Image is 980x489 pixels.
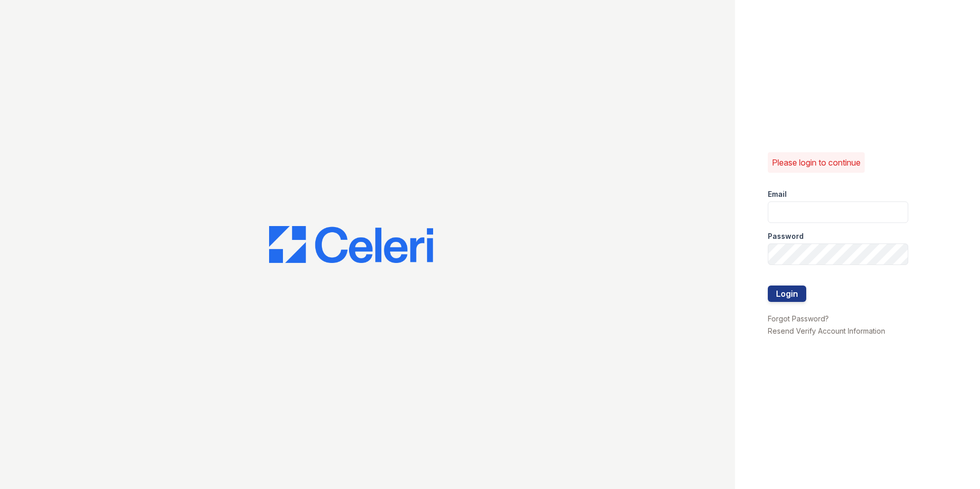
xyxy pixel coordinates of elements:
label: Password [768,231,804,241]
button: Login [768,286,806,302]
p: Please login to continue [772,156,861,169]
a: Resend Verify Account Information [768,327,885,335]
a: Forgot Password? [768,314,829,323]
label: Email [768,189,787,199]
img: CE_Logo_Blue-a8612792a0a2168367f1c8372b55b34899dd931a85d93a1a3d3e32e68fde9ad4.png [269,226,433,263]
